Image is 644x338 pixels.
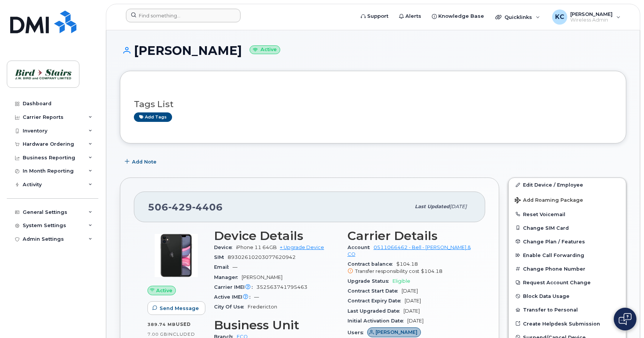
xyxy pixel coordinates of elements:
span: Contract Start Date [348,288,402,294]
span: Send Message [160,305,199,312]
span: Contract Expiry Date [348,298,405,304]
a: Add tags [134,112,172,122]
a: Edit Device / Employee [509,178,626,192]
a: 0511066462 - Bell - [PERSON_NAME] & CO [348,245,471,257]
span: Transfer responsibility cost [355,268,419,274]
button: Change Plan / Features [509,235,626,248]
span: [DATE] [450,204,467,209]
a: Create Helpdesk Submission [509,317,626,330]
button: Add Note [120,155,163,168]
button: Add Roaming Package [509,192,626,207]
a: [PERSON_NAME] [367,330,421,335]
span: Account [348,245,374,250]
span: Fredericton [248,304,277,310]
span: [PERSON_NAME] [242,274,282,280]
span: 7.00 GB [147,332,168,337]
span: $104.18 [421,268,442,274]
span: Change Plan / Features [523,238,585,244]
small: Active [250,45,280,54]
span: Email [214,264,233,270]
span: $104.18 [348,261,472,275]
span: Users [348,330,367,335]
span: Manager [214,274,242,280]
span: 506 [148,201,223,213]
span: Active [156,287,172,294]
span: used [176,321,191,327]
span: — [233,264,237,270]
h3: Device Details [214,229,338,243]
span: Eligible [393,278,410,284]
span: 389.74 MB [147,322,176,327]
button: Transfer to Personal [509,303,626,316]
span: [PERSON_NAME] [376,329,417,336]
span: [DATE] [403,308,420,314]
span: Last Upgraded Date [348,308,403,314]
button: Block Data Usage [509,289,626,303]
span: Add Note [132,158,157,165]
span: Add Roaming Package [515,197,583,204]
span: 89302610203077620942 [228,254,296,260]
button: Change Phone Number [509,262,626,276]
span: 352563741795463 [256,284,307,290]
span: [DATE] [405,298,421,304]
a: + Upgrade Device [280,245,324,250]
span: Initial Activation Date [348,318,407,324]
span: SIM [214,254,228,260]
button: Change SIM Card [509,221,626,235]
span: Carrier IMEI [214,284,256,290]
img: iPhone_11.jpg [154,233,199,278]
span: iPhone 11 64GB [236,245,277,250]
span: Enable Call Forwarding [523,252,584,258]
h3: Carrier Details [348,229,472,243]
span: 4406 [192,201,223,213]
h3: Business Unit [214,318,338,332]
span: Active IMEI [214,294,254,300]
span: City Of Use [214,304,248,310]
span: Upgrade Status [348,278,393,284]
span: Contract balance [348,261,396,267]
span: Device [214,245,236,250]
span: — [254,294,259,300]
span: 429 [168,201,192,213]
span: [DATE] [407,318,424,324]
h1: [PERSON_NAME] [120,44,626,57]
h3: Tags List [134,100,612,109]
button: Reset Voicemail [509,207,626,221]
span: Last updated [415,204,450,209]
span: [DATE] [402,288,418,294]
button: Enable Call Forwarding [509,248,626,262]
button: Request Account Change [509,276,626,289]
img: Open chat [619,313,632,325]
button: Send Message [147,301,205,315]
